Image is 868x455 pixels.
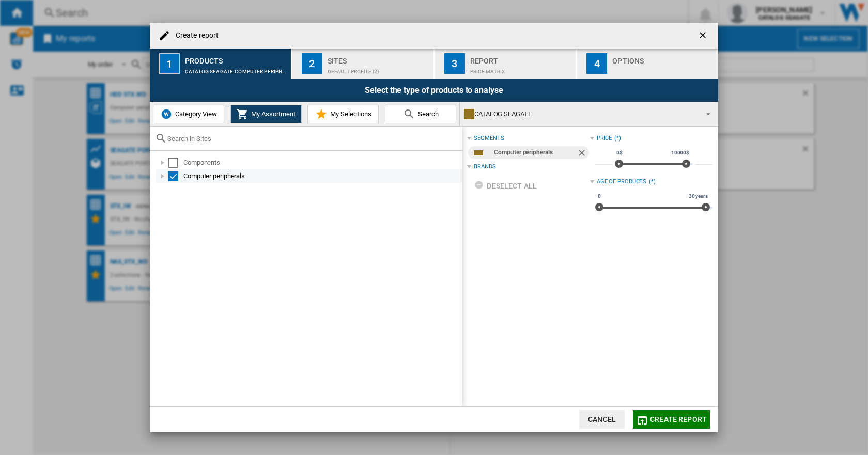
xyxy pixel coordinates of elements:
[153,105,224,123] button: Category View
[183,158,460,168] div: Components
[596,192,602,200] span: 0
[474,163,495,171] div: Brands
[173,110,217,118] span: Category View
[168,158,183,168] md-checkbox: Select
[415,110,439,118] span: Search
[670,149,691,157] span: 10000$
[650,415,707,423] span: Create report
[698,30,710,42] ng-md-icon: getI18NText('BUTTONS.CLOSE_DIALOG')
[615,149,624,157] span: 0$
[494,146,576,159] div: Computer peripherals
[183,171,460,181] div: Computer peripherals
[160,108,173,120] img: wiser-icon-blue.png
[328,64,429,74] div: Default profile (2)
[167,135,457,143] input: Search in Sites
[470,64,572,74] div: Price Matrix
[307,105,379,123] button: My Selections
[474,134,504,143] div: segments
[249,110,296,118] span: My Assortment
[579,410,625,429] button: Cancel
[577,148,589,160] ng-md-icon: Remove
[597,178,647,186] div: Age of products
[470,53,572,64] div: Report
[150,49,292,79] button: 1 Products CATALOG SEAGATE:Computer peripherals
[444,53,465,74] div: 3
[292,49,435,79] button: 2 Sites Default profile (2)
[612,53,714,64] div: Options
[171,30,219,41] h4: Create report
[385,105,456,123] button: Search
[230,105,302,123] button: My Assortment
[159,53,180,74] div: 1
[633,410,710,429] button: Create report
[185,64,287,74] div: CATALOG SEAGATE:Computer peripherals
[328,53,429,64] div: Sites
[577,49,718,79] button: 4 Options
[471,177,540,195] button: Deselect all
[185,53,287,64] div: Products
[302,53,322,74] div: 2
[435,49,577,79] button: 3 Report Price Matrix
[150,23,718,432] md-dialog: Create report ...
[150,79,718,102] div: Select the type of products to analyse
[474,177,537,195] div: Deselect all
[687,192,709,200] span: 30 years
[464,107,697,121] div: CATALOG SEAGATE
[586,53,607,74] div: 4
[168,171,183,181] md-checkbox: Select
[597,134,612,143] div: Price
[328,110,371,118] span: My Selections
[693,25,714,46] button: getI18NText('BUTTONS.CLOSE_DIALOG')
